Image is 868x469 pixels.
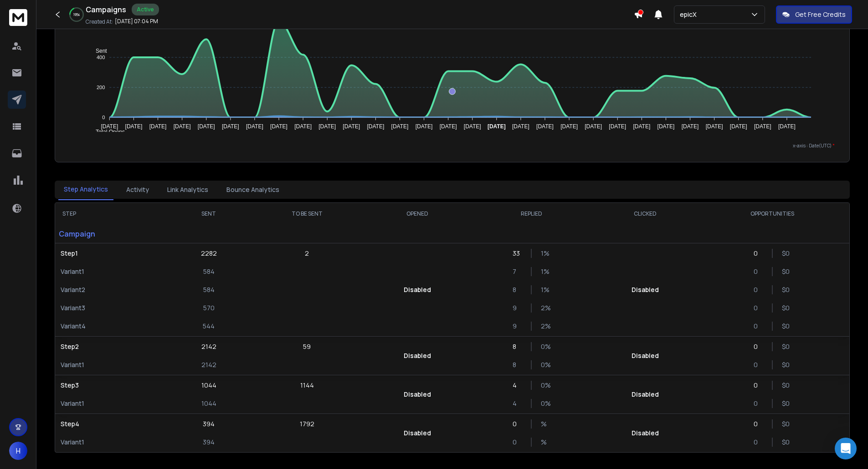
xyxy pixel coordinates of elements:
[61,285,165,294] p: Variant 2
[170,203,247,225] th: SENT
[632,285,659,294] p: Disabled
[300,381,314,390] p: 1144
[222,123,239,130] tspan: [DATE]
[201,342,216,351] p: 2142
[270,123,288,130] tspan: [DATE]
[404,351,431,360] p: Disabled
[73,12,80,17] p: 19 %
[632,390,659,399] p: Disabled
[609,123,626,130] tspan: [DATE]
[61,267,165,276] p: Variant 1
[585,123,602,130] tspan: [DATE]
[464,123,481,130] tspan: [DATE]
[89,48,107,54] span: Sent
[541,285,550,294] p: 1 %
[513,267,522,276] p: 7
[633,123,650,130] tspan: [DATE]
[468,203,595,225] th: REPLIED
[513,381,522,390] p: 4
[541,322,550,331] p: 2 %
[121,180,154,200] button: Activity
[97,25,105,30] tspan: 600
[754,438,763,447] p: 0
[730,123,747,130] tspan: [DATE]
[125,123,143,130] tspan: [DATE]
[632,429,659,438] p: Disabled
[198,123,215,130] tspan: [DATE]
[97,55,105,60] tspan: 400
[782,342,791,351] p: $ 0
[89,129,125,135] span: Total Opens
[696,203,849,225] th: OPPORTUNITIES
[754,123,771,130] tspan: [DATE]
[782,419,791,429] p: $ 0
[174,123,191,130] tspan: [DATE]
[246,123,263,130] tspan: [DATE]
[61,399,165,408] p: Variant 1
[782,267,791,276] p: $ 0
[541,249,550,258] p: 1 %
[55,203,170,225] th: STEP
[201,249,217,258] p: 2282
[541,399,550,408] p: 0 %
[541,419,550,429] p: %
[9,442,27,460] button: H
[303,342,311,351] p: 59
[86,18,113,25] p: Created At:
[488,123,506,130] tspan: [DATE]
[343,123,360,130] tspan: [DATE]
[754,322,763,331] p: 0
[102,115,105,120] tspan: 0
[513,249,522,258] p: 33
[541,438,550,447] p: %
[754,381,763,390] p: 0
[513,342,522,351] p: 8
[513,419,522,429] p: 0
[541,342,550,351] p: 0 %
[782,303,791,313] p: $ 0
[61,419,165,429] p: Step 4
[61,438,165,447] p: Variant 1
[132,4,159,15] div: Active
[149,123,167,130] tspan: [DATE]
[657,123,675,130] tspan: [DATE]
[754,267,763,276] p: 0
[201,399,216,408] p: 1044
[513,438,522,447] p: 0
[680,10,700,19] p: epicX
[61,322,165,331] p: Variant 4
[632,351,659,360] p: Disabled
[86,4,126,15] h1: Campaigns
[754,360,763,369] p: 0
[782,438,791,447] p: $ 0
[782,322,791,331] p: $ 0
[203,322,215,331] p: 544
[754,249,763,258] p: 0
[300,419,314,429] p: 1792
[404,429,431,438] p: Disabled
[541,267,550,276] p: 1 %
[795,10,846,19] p: Get Free Credits
[536,123,554,130] tspan: [DATE]
[782,381,791,390] p: $ 0
[203,303,215,313] p: 570
[404,285,431,294] p: Disabled
[61,381,165,390] p: Step 3
[754,342,763,351] p: 0
[835,438,857,459] div: Open Intercom Messenger
[97,85,105,90] tspan: 200
[513,399,522,408] p: 4
[513,322,522,331] p: 9
[367,203,468,225] th: OPENED
[595,203,696,225] th: CLICKED
[203,419,215,429] p: 394
[203,438,215,447] p: 394
[203,267,215,276] p: 584
[782,285,791,294] p: $ 0
[754,419,763,429] p: 0
[391,123,409,130] tspan: [DATE]
[61,360,165,369] p: Variant 1
[201,381,216,390] p: 1044
[754,399,763,408] p: 0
